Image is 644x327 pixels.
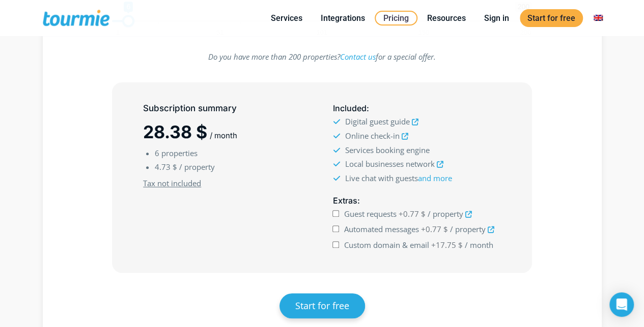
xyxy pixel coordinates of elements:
[295,299,349,312] span: Start for free
[179,162,215,172] span: / property
[344,224,419,234] span: Automated messages
[609,292,634,317] div: Open Intercom Messenger
[431,240,463,250] span: +17.75 $
[344,240,429,250] span: Custom domain & email
[345,116,409,127] span: Digital guest guide
[421,224,448,234] span: +0.77 $
[332,102,500,115] h5: :
[344,209,397,219] span: Guest requests
[417,173,452,183] a: and more
[345,159,434,169] span: Local businesses network
[345,131,399,141] span: Online check-in
[332,194,500,207] h5: :
[332,195,357,206] span: Extras
[450,224,486,234] span: / property
[263,12,310,24] a: Services
[345,173,452,183] span: Live chat with guests
[340,52,376,62] a: Contact us
[143,178,201,188] u: Tax not included
[313,12,373,24] a: Integrations
[332,103,366,113] span: Included
[161,148,198,158] span: properties
[279,293,365,318] a: Start for free
[465,240,493,250] span: / month
[428,209,463,219] span: / property
[143,121,207,142] span: 28.38 $
[143,102,311,115] h5: Subscription summary
[477,12,517,24] a: Sign in
[155,148,159,158] span: 6
[345,145,429,155] span: Services booking engine
[155,162,177,172] span: 4.73 $
[210,131,237,140] span: / month
[520,9,583,27] a: Start for free
[375,11,417,26] a: Pricing
[419,12,473,24] a: Resources
[112,50,532,64] p: Do you have more than 200 properties? for a special offer.
[399,209,426,219] span: +0.77 $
